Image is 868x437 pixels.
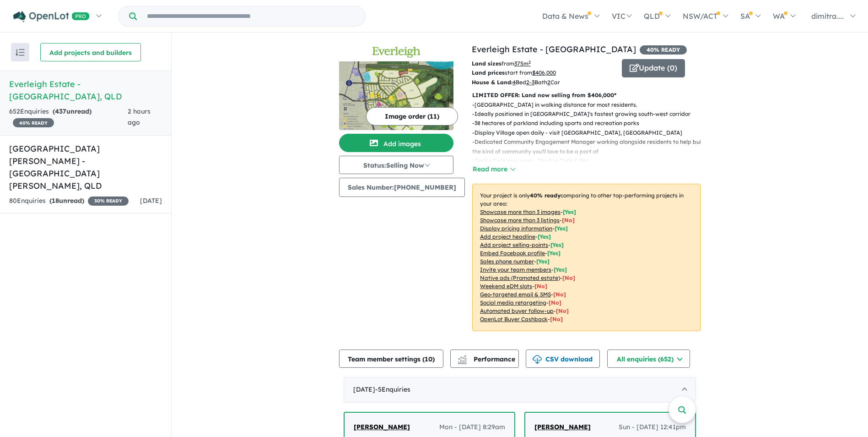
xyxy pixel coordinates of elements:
[538,233,551,240] span: [ Yes ]
[534,423,591,431] span: [PERSON_NAME]
[439,422,505,433] span: Mon - [DATE] 8:29am
[375,385,410,393] span: - 5 Enquir ies
[472,119,708,128] p: - 38 hectares of parkland including sports and recreation parks
[480,316,548,322] u: OpenLot Buyer Cashback
[480,233,535,240] u: Add project headline
[480,274,560,281] u: Native ads (Promoted estate)
[811,11,844,21] span: dimitra....
[450,350,519,368] button: Performance
[13,118,54,127] span: 40 % READY
[354,422,410,433] a: [PERSON_NAME]
[339,178,465,197] button: Sales Number:[PHONE_NUMBER]
[472,156,708,165] p: - Onsite Café now open - The Eve Café & Bar
[622,59,685,77] button: Update (0)
[425,355,432,363] span: 10
[472,109,708,119] p: - Ideally positioned in [GEOGRAPHIC_DATA]'s fastest growing south-west corridor
[344,377,696,403] div: [DATE]
[472,91,701,100] p: LIMITED OFFER: Land now selling from $406,000*
[619,422,686,433] span: Sun - [DATE] 12:41pm
[472,137,708,156] p: - Dedicated Community Engagement Manager working alongside residents to help build the kind of co...
[555,225,568,232] span: [ Yes ]
[554,266,567,273] span: [ Yes ]
[458,358,467,364] img: bar-chart.svg
[366,107,458,126] button: Image order (11)
[556,307,569,314] span: [No]
[607,350,690,368] button: All enquiries (652)
[339,350,443,368] button: Team member settings (10)
[528,60,531,65] sup: 2
[9,106,128,128] div: 652 Enquir ies
[534,422,591,433] a: [PERSON_NAME]
[354,423,410,431] span: [PERSON_NAME]
[550,316,563,322] span: [No]
[480,225,552,232] u: Display pricing information
[53,107,92,115] strong: ( unread)
[550,241,564,248] span: [ Yes ]
[472,68,615,77] p: start from
[9,196,129,207] div: 80 Enquir ies
[480,291,551,298] u: Geo-targeted email & SMS
[480,299,546,306] u: Social media retargeting
[16,49,25,56] img: sort.svg
[139,6,363,26] input: Try estate name, suburb, builder or developer
[339,134,453,152] button: Add images
[472,44,636,55] a: Everleigh Estate - [GEOGRAPHIC_DATA]
[532,69,556,76] u: $ 406,000
[9,78,162,103] h5: Everleigh Estate - [GEOGRAPHIC_DATA] , QLD
[52,197,59,205] span: 18
[13,11,90,22] img: Openlot PRO Logo White
[514,60,531,67] u: 375 m
[472,164,515,175] button: Read more
[480,208,561,215] u: Showcase more than 3 images
[512,79,516,86] u: 4
[458,355,466,360] img: line-chart.svg
[553,291,566,298] span: [No]
[549,299,561,306] span: [No]
[547,79,550,86] u: 2
[472,78,615,87] p: Bed Bath Car
[339,61,453,130] img: Everleigh Estate - Greenbank
[472,59,615,68] p: from
[480,283,532,290] u: Weekend eDM slots
[128,107,151,126] span: 2 hours ago
[472,184,701,331] p: Your project is only comparing to other top-performing projects in your area: - - - - - - - - - -...
[526,350,600,368] button: CSV download
[480,258,534,265] u: Sales phone number
[49,197,84,205] strong: ( unread)
[562,274,575,281] span: [No]
[480,241,548,248] u: Add project selling-points
[526,79,534,86] u: 2-3
[533,355,542,364] img: download icon
[534,283,547,290] span: [No]
[562,217,575,224] span: [ No ]
[472,100,708,109] p: - [GEOGRAPHIC_DATA] in walking distance for most residents.
[140,197,162,205] span: [DATE]
[480,217,560,224] u: Showcase more than 3 listings
[472,79,512,86] b: House & Land:
[339,156,453,174] button: Status:Selling Now
[88,197,129,206] span: 30 % READY
[339,43,453,130] a: Everleigh Estate - Greenbank LogoEverleigh Estate - Greenbank
[530,192,561,199] b: 40 % ready
[640,45,687,55] span: 40 % READY
[55,107,66,115] span: 437
[343,47,450,58] img: Everleigh Estate - Greenbank Logo
[472,69,505,76] b: Land prices
[536,258,550,265] span: [ Yes ]
[459,355,515,363] span: Performance
[480,250,545,257] u: Embed Facebook profile
[40,43,141,61] button: Add projects and builders
[480,266,551,273] u: Invite your team members
[563,208,576,215] span: [ Yes ]
[9,142,162,192] h5: [GEOGRAPHIC_DATA][PERSON_NAME] - [GEOGRAPHIC_DATA][PERSON_NAME] , QLD
[547,250,561,257] span: [ Yes ]
[472,128,708,137] p: - Display Village open daily - visit [GEOGRAPHIC_DATA], [GEOGRAPHIC_DATA]
[472,60,501,67] b: Land sizes
[480,307,554,314] u: Automated buyer follow-up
